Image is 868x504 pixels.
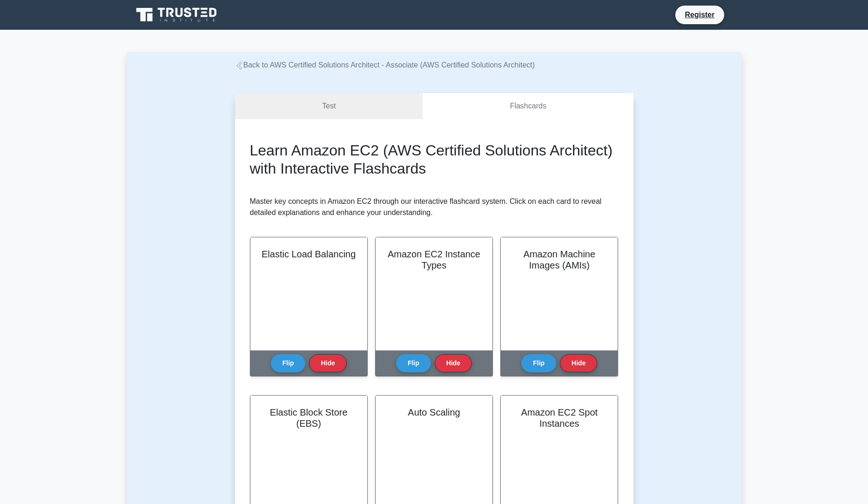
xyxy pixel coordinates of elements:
a: Back to AWS Certified Solutions Architect - Associate (AWS Certified Solutions Architect) [235,61,535,69]
p: Master key concepts in Amazon EC2 through our interactive flashcard system. Click on each card to... [250,196,619,218]
h2: Amazon EC2 Instance Types [387,249,481,271]
button: Flip [521,354,556,372]
button: Flip [396,354,431,372]
h2: Amazon Machine Images (AMIs) [512,249,606,271]
a: Flashcards [423,93,633,120]
button: Hide [309,354,346,372]
h2: Auto Scaling [387,407,481,418]
button: Hide [435,354,472,372]
h2: Learn Amazon EC2 (AWS Certified Solutions Architect) with Interactive Flashcards [250,141,619,177]
a: Test [235,93,423,120]
button: Hide [560,354,597,372]
h2: Elastic Load Balancing [262,249,356,260]
h2: Elastic Block Store (EBS) [262,407,356,429]
a: Register [679,9,720,20]
h2: Amazon EC2 Spot Instances [512,407,606,429]
button: Flip [271,354,306,372]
